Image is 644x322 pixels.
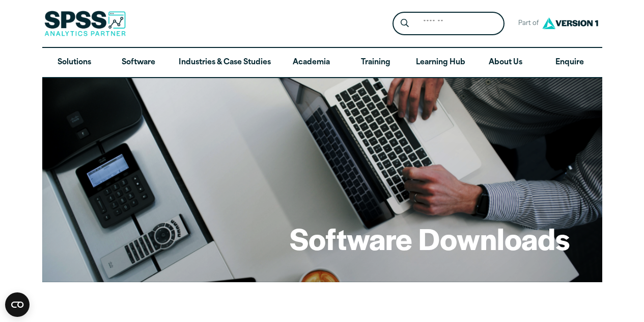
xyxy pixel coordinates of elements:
[538,48,602,78] a: Enquire
[395,14,414,33] button: Search magnifying glass icon
[401,19,409,28] svg: Search magnifying glass icon
[513,16,540,31] span: Part of
[42,48,602,78] nav: Desktop version of site main menu
[393,12,505,36] form: Site Header Search Form
[42,48,106,78] a: Solutions
[540,14,601,33] img: Version1 Logo
[279,48,343,78] a: Academia
[408,48,473,78] a: Learning Hub
[44,11,126,36] img: SPSS Analytics Partner
[343,48,407,78] a: Training
[473,48,538,78] a: About Us
[106,48,171,78] a: Software
[5,292,30,317] button: Open CMP widget
[171,48,279,78] a: Industries & Case Studies
[290,218,570,258] h1: Software Downloads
